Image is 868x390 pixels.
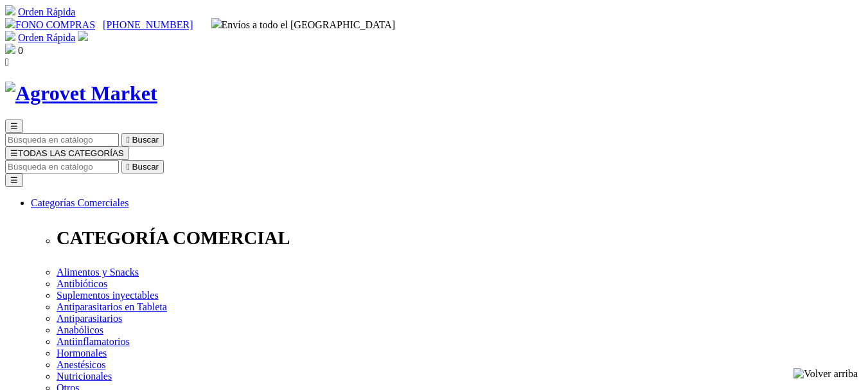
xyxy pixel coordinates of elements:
[211,18,222,28] img: delivery-truck.svg
[5,160,119,173] input: Buscar
[57,313,122,324] a: Antiparasitarios
[18,45,23,56] span: 0
[132,162,159,172] span: Buscar
[57,227,863,249] p: CATEGORÍA COMERCIAL
[5,5,15,15] img: shopping-cart.svg
[57,267,139,278] a: Alimentos y Snacks
[57,348,107,359] a: Hormonales
[5,57,9,67] i: 
[57,324,103,335] a: Anabólicos
[5,120,23,133] button: ☰
[57,290,159,301] a: Suplementos inyectables
[10,121,18,131] span: ☰
[132,135,159,145] span: Buscar
[5,173,23,187] button: ☰
[57,359,105,370] a: Anestésicos
[18,6,75,17] a: Orden Rápida
[57,336,130,347] a: Antiinflamatorios
[121,160,164,173] button:  Buscar
[5,82,157,105] img: Agrovet Market
[10,148,18,158] span: ☰
[121,133,164,146] button:  Buscar
[5,31,15,41] img: shopping-cart.svg
[78,32,88,43] a: Acceda a su cuenta de cliente
[5,19,95,30] a: FONO COMPRAS
[78,31,88,41] img: user.svg
[127,162,130,172] i: 
[5,44,15,54] img: shopping-bag.svg
[5,18,15,28] img: phone.svg
[127,135,130,145] i: 
[57,301,167,312] a: Antiparasitarios en Tableta
[103,19,193,30] a: [PHONE_NUMBER]
[5,146,129,160] button: ☰TODAS LAS CATEGORÍAS
[57,371,112,382] a: Nutricionales
[18,32,75,43] a: Orden Rápida
[31,197,128,208] a: Categorías Comerciales
[211,19,396,30] span: Envíos a todo el [GEOGRAPHIC_DATA]
[5,133,119,146] input: Buscar
[57,278,107,289] a: Antibióticos
[793,368,858,380] img: Volver arriba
